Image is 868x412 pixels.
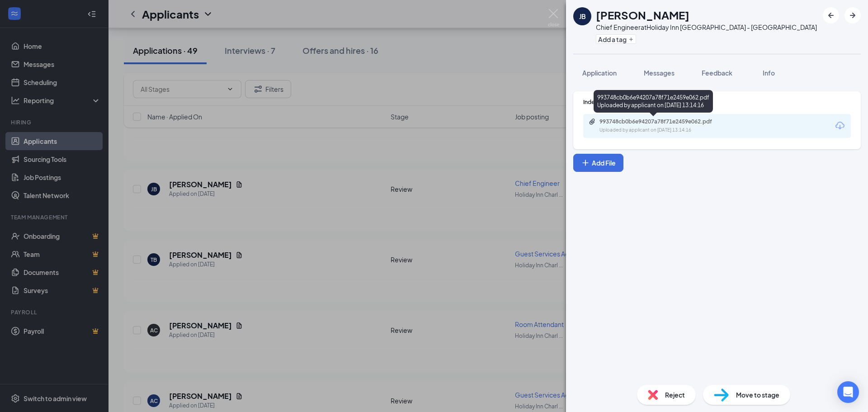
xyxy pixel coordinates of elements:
[736,390,779,400] span: Move to stage
[599,118,726,125] div: 993748cb0b6e94207a78f71e2459e062.pdf
[573,154,623,172] button: Add FilePlus
[847,10,858,21] svg: ArrowRight
[594,90,713,113] div: 993748cb0b6e94207a78f71e2459e062.pdf Uploaded by applicant on [DATE] 13:14:16
[589,118,735,134] a: Paperclip993748cb0b6e94207a78f71e2459e062.pdfUploaded by applicant on [DATE] 13:14:16
[763,69,775,77] span: Info
[581,158,590,167] svg: Plus
[582,69,617,77] span: Application
[579,12,586,21] div: JB
[596,34,636,44] button: PlusAdd a tag
[823,7,839,24] button: ArrowLeftNew
[596,7,689,23] h1: [PERSON_NAME]
[589,118,596,125] svg: Paperclip
[702,69,732,77] span: Feedback
[835,120,845,131] svg: Download
[644,69,675,77] span: Messages
[826,10,836,21] svg: ArrowLeftNew
[599,127,735,134] div: Uploaded by applicant on [DATE] 13:14:16
[665,390,685,400] span: Reject
[844,7,861,24] button: ArrowRight
[628,37,634,42] svg: Plus
[583,98,851,106] div: Indeed Resume
[837,381,859,403] div: Open Intercom Messenger
[596,23,817,32] div: Chief Engineer at Holiday Inn [GEOGRAPHIC_DATA] - [GEOGRAPHIC_DATA]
